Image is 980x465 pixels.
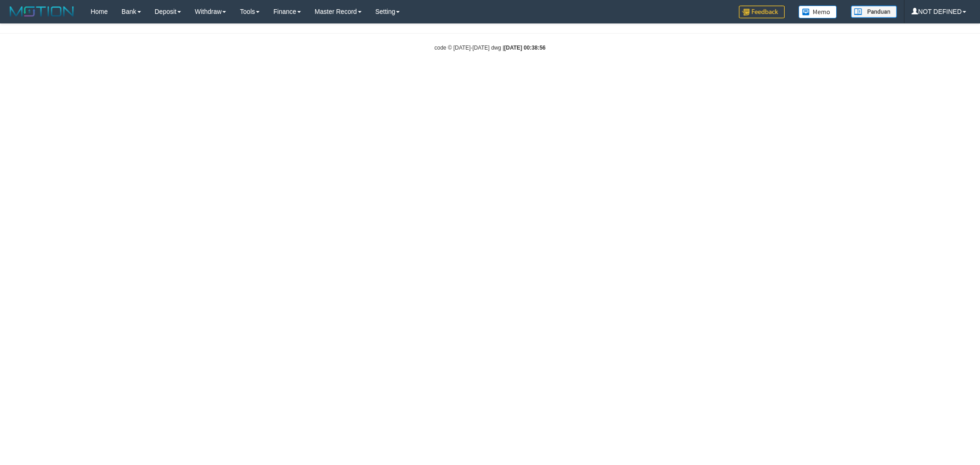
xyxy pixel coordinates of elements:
small: code © [DATE]-[DATE] dwg | [435,45,546,51]
img: MOTION_logo.png [7,5,77,18]
img: Button%20Memo.svg [799,6,837,18]
img: panduan.png [851,6,897,18]
strong: [DATE] 00:38:56 [504,45,545,51]
img: Feedback.jpg [739,6,785,18]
